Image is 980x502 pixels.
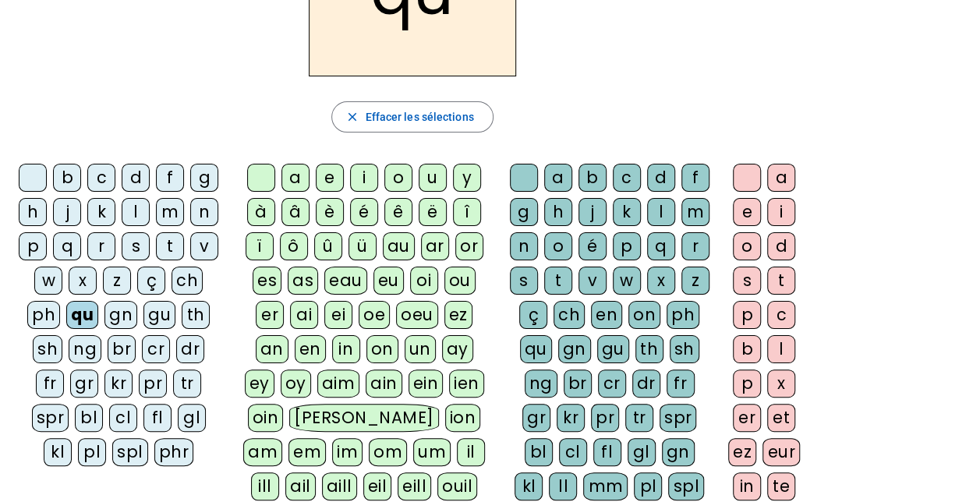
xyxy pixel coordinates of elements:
div: é [578,232,607,260]
div: pr [591,404,619,432]
div: gl [628,438,656,466]
div: in [332,335,360,363]
div: s [122,232,150,260]
div: on [628,301,660,329]
div: er [256,301,284,329]
div: fr [36,369,64,398]
div: â [281,198,310,226]
div: t [767,267,795,295]
div: il [457,438,485,466]
div: l [647,198,675,226]
div: gn [104,301,137,329]
div: b [53,164,81,192]
div: pr [139,369,167,398]
div: s [733,267,761,295]
div: h [544,198,572,226]
div: gn [558,335,591,363]
div: f [681,164,709,192]
div: x [69,267,97,295]
div: m [681,198,709,226]
div: o [544,232,572,260]
div: om [369,438,407,466]
div: d [767,232,795,260]
div: th [635,335,663,363]
div: x [767,369,795,398]
div: qu [66,301,98,329]
div: gu [143,301,175,329]
div: em [288,438,326,466]
div: in [733,472,761,500]
div: cr [598,369,626,398]
div: u [419,164,447,192]
div: z [103,267,131,295]
div: ez [444,301,472,329]
div: ch [554,301,585,329]
div: or [455,232,483,260]
div: spl [668,472,704,500]
div: pl [634,472,662,500]
div: m [156,198,184,226]
div: t [156,232,184,260]
div: i [767,198,795,226]
button: Effacer les sélections [331,101,493,133]
div: dr [176,335,204,363]
div: oin [248,404,284,432]
div: fl [143,404,172,432]
div: et [767,404,795,432]
div: ay [442,335,473,363]
div: ouil [437,472,477,500]
div: v [190,232,218,260]
div: sh [33,335,62,363]
div: a [281,164,310,192]
div: ç [519,301,547,329]
div: p [613,232,641,260]
div: n [190,198,218,226]
div: ail [285,472,316,500]
div: am [243,438,282,466]
div: spr [32,404,69,432]
div: r [681,232,709,260]
div: fr [667,369,695,398]
div: o [384,164,412,192]
div: [PERSON_NAME] [289,404,438,432]
div: k [613,198,641,226]
div: ien [449,369,484,398]
div: è [316,198,344,226]
div: gr [522,404,550,432]
div: br [108,335,136,363]
div: spl [112,438,148,466]
div: e [316,164,344,192]
div: eur [762,438,800,466]
div: ç [137,267,165,295]
div: j [53,198,81,226]
div: p [733,369,761,398]
div: gu [597,335,629,363]
div: ou [444,267,476,295]
div: bl [75,404,103,432]
div: ey [245,369,274,398]
div: g [510,198,538,226]
div: te [767,472,795,500]
div: h [19,198,47,226]
div: kl [44,438,72,466]
div: um [413,438,451,466]
div: eil [363,472,392,500]
div: kr [557,404,585,432]
div: eau [324,267,367,295]
div: ph [27,301,60,329]
div: kl [515,472,543,500]
div: ez [728,438,756,466]
div: l [767,335,795,363]
div: ll [549,472,577,500]
div: bl [525,438,553,466]
div: tr [625,404,653,432]
div: x [647,267,675,295]
div: cr [142,335,170,363]
div: an [256,335,288,363]
div: spr [660,404,697,432]
div: ein [409,369,444,398]
div: b [578,164,607,192]
div: qu [520,335,552,363]
div: î [453,198,481,226]
div: s [510,267,538,295]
